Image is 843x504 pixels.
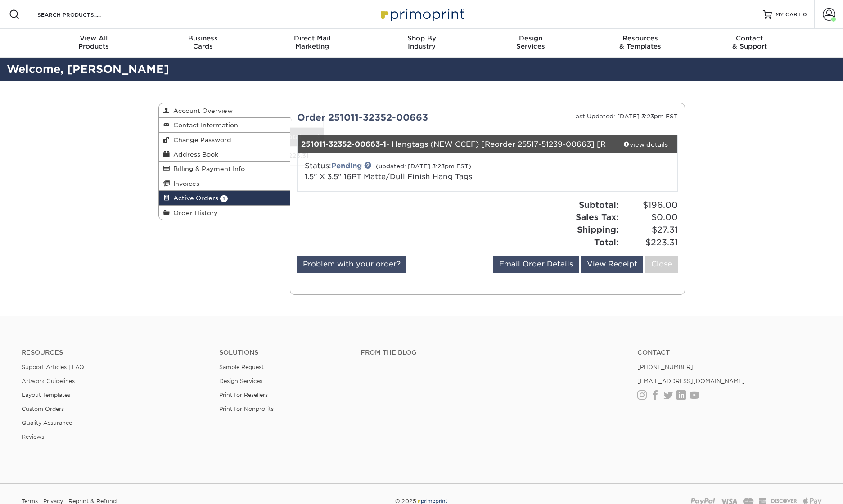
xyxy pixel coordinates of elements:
[170,194,218,202] span: Active Orders
[159,147,290,162] a: Address Book
[219,391,268,398] a: Print for Resellers
[219,349,347,356] h4: Solutions
[290,111,487,124] div: Order 251011-32352-00663
[577,225,619,234] strong: Shipping:
[170,209,218,216] span: Order History
[170,180,199,187] span: Invoices
[476,34,586,50] div: Services
[367,34,476,42] span: Shop By
[39,34,149,50] div: Products
[367,29,476,58] a: Shop ByIndustry
[298,135,614,153] div: - Hangtags (NEW CCEF) [Reorder 25517-51239-00663] [R
[159,176,290,191] a: Invoices
[376,163,471,170] small: (updated: [DATE] 3:23pm EST)
[148,34,257,42] span: Business
[301,140,386,148] strong: 251011-32352-00663-1
[159,206,290,220] a: Order History
[22,405,64,412] a: Custom Orders
[22,419,72,426] a: Quality Assurance
[476,34,586,42] span: Design
[476,29,586,58] a: DesignServices
[645,256,678,273] a: Close
[22,378,75,384] a: Artwork Guidelines
[298,161,550,182] div: Status:
[572,113,678,120] small: Last Updated: [DATE] 3:23pm EST
[39,34,149,42] span: View All
[257,34,367,50] div: Marketing
[586,34,695,50] div: & Templates
[170,151,218,158] span: Address Book
[622,199,678,211] span: $196.00
[159,162,290,176] a: Billing & Payment Info
[367,34,476,50] div: Industry
[586,29,695,58] a: Resources& Templates
[331,162,362,170] a: Pending
[148,34,257,50] div: Cards
[257,29,367,58] a: Direct MailMarketing
[297,256,406,273] a: Problem with your order?
[377,4,467,24] img: Primoprint
[22,364,84,370] a: Support Articles | FAQ
[36,9,124,20] input: SEARCH PRODUCTS.....
[622,224,678,236] span: $27.31
[581,256,643,273] a: View Receipt
[614,140,677,149] div: view details
[219,364,264,370] a: Sample Request
[159,118,290,132] a: Contact Information
[219,378,262,384] a: Design Services
[637,378,745,384] a: [EMAIL_ADDRESS][DOMAIN_NAME]
[170,165,245,172] span: Billing & Payment Info
[622,236,678,249] span: $223.31
[305,172,472,181] span: 1.5" X 3.5" 16PT Matte/Dull Finish Hang Tags
[586,34,695,42] span: Resources
[22,433,44,440] a: Reviews
[269,128,324,146] th: Total
[493,256,579,273] a: Email Order Details
[22,349,206,356] h4: Resources
[159,133,290,147] a: Change Password
[170,136,231,144] span: Change Password
[637,364,693,370] a: [PHONE_NUMBER]
[219,405,274,412] a: Print for Nonprofits
[159,103,290,118] a: Account Overview
[159,191,290,205] a: Active Orders 1
[695,34,804,42] span: Contact
[803,11,807,18] span: 0
[579,200,619,210] strong: Subtotal:
[361,349,613,356] h4: From the Blog
[775,11,801,18] span: MY CART
[269,146,324,165] td: $223.31
[594,237,619,247] strong: Total:
[39,29,149,58] a: View AllProducts
[695,34,804,50] div: & Support
[170,121,238,129] span: Contact Information
[220,195,228,202] span: 1
[22,391,70,398] a: Layout Templates
[695,29,804,58] a: Contact& Support
[148,29,257,58] a: BusinessCards
[637,349,821,356] a: Contact
[622,211,678,224] span: $0.00
[614,135,677,153] a: view details
[170,107,233,114] span: Account Overview
[257,34,367,42] span: Direct Mail
[576,212,619,222] strong: Sales Tax:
